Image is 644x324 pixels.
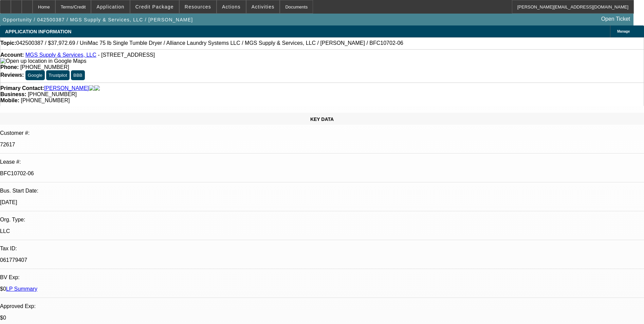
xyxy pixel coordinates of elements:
a: MGS Supply & Services, LLC [25,52,96,58]
button: Activities [246,0,280,13]
button: Google [25,70,45,80]
span: Actions [222,4,241,10]
button: Credit Package [130,0,179,13]
strong: Business: [0,91,26,97]
span: Application [96,4,124,10]
span: - [STREET_ADDRESS] [98,52,155,58]
span: [PHONE_NUMBER] [28,91,77,97]
span: KEY DATA [310,116,334,122]
img: Open up location in Google Maps [0,58,86,64]
strong: Mobile: [0,97,19,103]
img: linkedin-icon.png [94,85,100,91]
span: Resources [185,4,211,10]
button: BBB [71,70,85,80]
strong: Reviews: [0,72,24,78]
button: Application [91,0,129,13]
span: APPLICATION INFORMATION [5,29,71,34]
strong: Phone: [0,64,19,70]
span: Activities [252,4,275,10]
span: [PHONE_NUMBER] [20,64,69,70]
button: Actions [217,0,246,13]
button: Trustpilot [46,70,69,80]
strong: Primary Contact: [0,85,44,91]
span: Manage [617,30,630,33]
span: 042500387 / $37,972.69 / UniMac 75 lb Single Tumble Dryer / Alliance Laundry Systems LLC / MGS Su... [16,40,403,46]
a: [PERSON_NAME] [44,85,89,91]
strong: Account: [0,52,24,58]
button: Resources [180,0,216,13]
a: Open Ticket [599,13,633,25]
a: LP Summary [6,286,37,292]
strong: Topic: [0,40,16,46]
img: facebook-icon.png [89,85,94,91]
span: Opportunity / 042500387 / MGS Supply & Services, LLC / [PERSON_NAME] [3,17,193,22]
a: View Google Maps [0,58,86,64]
span: Credit Package [135,4,174,10]
span: [PHONE_NUMBER] [21,97,70,103]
